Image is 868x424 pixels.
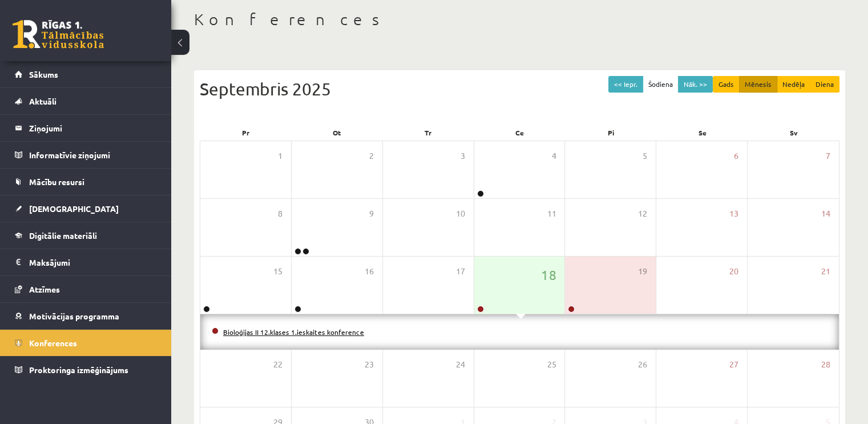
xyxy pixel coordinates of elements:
[29,177,84,187] span: Mācību resursi
[826,150,830,162] span: 7
[456,358,465,371] span: 24
[729,207,738,220] span: 13
[777,76,810,93] button: Nedēļa
[365,265,374,278] span: 16
[15,61,157,87] a: Sākums
[657,125,748,141] div: Se
[382,125,474,141] div: Tr
[29,69,58,79] span: Sākums
[365,358,374,371] span: 23
[810,76,839,93] button: Diena
[638,358,647,371] span: 26
[278,150,282,162] span: 1
[748,125,839,141] div: Sv
[15,142,157,168] a: Informatīvie ziņojumi
[15,88,157,114] a: Aktuāli
[643,76,679,93] button: Šodiena
[608,76,643,93] button: << Iepr.
[29,338,77,348] span: Konferences
[200,125,291,141] div: Pr
[15,276,157,302] a: Atzīmes
[551,150,556,162] span: 4
[821,207,830,220] span: 14
[474,125,565,141] div: Ce
[29,249,157,275] legend: Maksājumi
[821,358,830,371] span: 28
[29,284,60,294] span: Atzīmes
[29,230,97,241] span: Digitālie materiāli
[29,115,157,141] legend: Ziņojumi
[194,10,845,29] h1: Konferences
[273,358,282,371] span: 22
[13,20,104,49] a: Rīgas 1. Tālmācības vidusskola
[15,195,157,222] a: [DEMOGRAPHIC_DATA]
[15,330,157,356] a: Konferences
[223,327,364,337] a: Bioloģijas II 12.klases 1.ieskaites konference
[734,150,738,162] span: 6
[729,358,738,371] span: 27
[638,207,647,220] span: 12
[638,265,647,278] span: 19
[456,265,465,278] span: 17
[643,150,647,162] span: 5
[15,249,157,275] a: Maksājumi
[547,358,556,371] span: 25
[678,76,713,93] button: Nāk. >>
[15,222,157,249] a: Digitālie materiāli
[369,207,374,220] span: 9
[15,357,157,383] a: Proktoringa izmēģinājums
[278,207,282,220] span: 8
[461,150,465,162] span: 3
[29,365,128,375] span: Proktoringa izmēģinājums
[29,203,119,214] span: [DEMOGRAPHIC_DATA]
[29,142,157,168] legend: Informatīvie ziņojumi
[369,150,374,162] span: 2
[739,76,777,93] button: Mēnesis
[821,265,830,278] span: 21
[547,207,556,220] span: 11
[729,265,738,278] span: 20
[566,125,657,141] div: Pi
[200,76,839,102] div: Septembris 2025
[29,96,56,106] span: Aktuāli
[291,125,382,141] div: Ot
[713,76,740,93] button: Gads
[15,169,157,195] a: Mācību resursi
[273,265,282,278] span: 15
[541,265,556,285] span: 18
[15,303,157,329] a: Motivācijas programma
[456,207,465,220] span: 10
[15,115,157,141] a: Ziņojumi
[29,311,119,321] span: Motivācijas programma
